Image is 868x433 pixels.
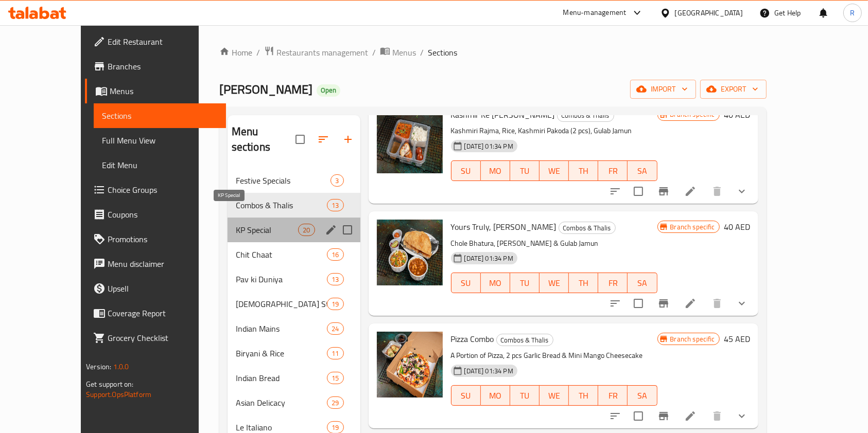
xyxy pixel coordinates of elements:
span: Menus [110,85,218,97]
div: Indian Mains24 [228,316,360,341]
div: [DEMOGRAPHIC_DATA] Starters19 [228,292,360,316]
div: Chit Chaat16 [228,242,360,267]
button: SA [628,385,657,406]
button: SU [451,273,481,293]
span: Grocery Checklist [108,332,218,344]
p: Chole Bhatura, [PERSON_NAME] & Gulab Jamun [451,237,657,250]
span: Biryani & Rice [236,347,327,359]
span: MO [485,164,506,178]
span: Menus [392,46,416,59]
span: Chit Chaat [236,248,327,261]
button: sort-choices [603,404,628,428]
a: Coverage Report [85,301,226,326]
span: FR [602,164,623,178]
button: MO [481,385,510,406]
span: WE [544,276,565,291]
li: / [256,46,260,59]
a: Upsell [85,276,226,301]
button: Branch-specific-item [651,291,676,316]
span: Yours Truly, [PERSON_NAME] [451,219,557,234]
span: Select all sections [289,129,311,150]
div: Combos & Thalis [496,334,553,346]
div: Pav ki Duniya13 [228,267,360,292]
span: 1.0.0 [113,360,129,373]
span: Asian Delicacy [236,396,327,409]
span: 20 [299,225,314,235]
span: Indian Mains [236,322,327,335]
div: items [327,248,343,261]
span: WE [544,388,565,403]
div: KP Special20edit [228,218,360,242]
button: MO [481,160,510,181]
img: Kashmir Ke Rajma Chawal [377,107,443,173]
span: Edit Menu [102,159,218,171]
span: [DATE] 01:34 PM [460,141,517,151]
span: TU [514,276,535,291]
span: Combos & Thalis [497,334,553,346]
button: TU [510,160,540,181]
a: Support.OpsPlatform [86,388,151,401]
svg: Show Choices [736,185,748,197]
button: WE [540,385,569,406]
div: items [327,396,343,409]
img: Yours Truly, Chole Bhatura [377,220,443,285]
div: items [298,224,315,236]
button: WE [540,273,569,293]
span: 29 [327,398,343,408]
span: Coupons [108,208,218,221]
button: delete [705,404,730,428]
div: Menu-management [563,7,627,19]
span: 11 [327,349,343,358]
button: FR [598,385,628,406]
div: [GEOGRAPHIC_DATA] [675,7,743,19]
button: TH [569,385,598,406]
span: Edit Restaurant [108,35,218,48]
button: FR [598,273,628,293]
div: items [327,347,343,359]
span: Select to update [628,181,649,202]
button: sort-choices [603,179,628,204]
button: edit [323,222,339,238]
h2: Menu sections [232,124,296,155]
span: Branches [108,60,218,73]
span: SU [456,276,477,291]
span: export [708,83,758,96]
span: Sections [428,46,457,59]
button: show more [730,291,754,316]
span: TH [573,276,594,291]
div: Indian Starters [236,298,327,310]
button: Branch-specific-item [651,404,676,428]
span: 19 [327,299,343,309]
span: TU [514,164,535,178]
a: Edit menu item [684,185,697,197]
span: MO [485,388,506,403]
span: Combos & Thalis [558,110,614,121]
a: Coupons [85,202,226,227]
button: show more [730,179,754,204]
div: Asian Delicacy29 [228,390,360,415]
button: Branch-specific-item [651,179,676,204]
button: delete [705,179,730,204]
div: Festive Specials3 [228,168,360,193]
span: Combos & Thalis [559,222,615,234]
button: show more [730,404,754,428]
span: Pav ki Duniya [236,273,327,285]
button: export [700,80,767,99]
span: Sections [102,110,218,122]
button: SA [628,273,657,293]
span: TU [514,388,535,403]
nav: breadcrumb [219,46,767,59]
div: Combos & Thalis [557,110,614,122]
span: Full Menu View [102,134,218,147]
span: Indian Bread [236,372,327,384]
span: Upsell [108,282,218,295]
a: Edit menu item [684,297,697,310]
button: import [630,80,696,99]
span: R [850,7,855,19]
span: [PERSON_NAME] [219,78,313,101]
a: Edit Menu [94,153,226,177]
